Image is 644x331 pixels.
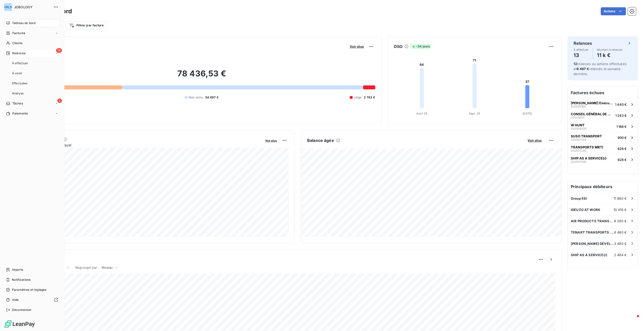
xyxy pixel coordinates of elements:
[4,296,60,304] a: Aide
[394,43,403,49] h6: DSO
[4,320,35,328] img: Logo LeanPay
[12,81,28,86] span: Effectuées
[574,51,589,59] h4: 13
[12,41,22,45] span: Clients
[614,196,627,200] span: 11 880 €
[618,158,627,162] span: 828 €
[56,48,62,53] span: 14
[615,114,627,118] span: 1 243 €
[627,314,639,326] iframe: Intercom live chat
[568,181,638,193] h6: Principaux débiteurs
[12,21,35,25] span: Tableau de bord
[571,230,614,234] span: TENART TRANSPORTS EUROPE
[12,111,28,116] span: Paiements
[571,127,587,130] span: 202506200
[14,5,50,9] span: JOBOLOGY
[265,139,277,142] span: Voir plus
[568,99,638,110] button: [PERSON_NAME] Executive search2025061651 440 €
[350,44,364,48] span: Voir plus
[574,62,577,66] span: 12
[568,154,638,165] button: SHIP AS A SERVICE(r)202507245828 €
[522,112,532,115] tspan: [DATE]
[577,67,589,71] span: 9 467 €
[12,91,24,96] span: Analyse
[571,253,607,257] span: SHIP AS A SERVICE(r)
[618,147,627,151] span: 828 €
[571,138,586,141] span: 202507258
[614,242,627,246] span: 3 480 €
[571,156,607,160] span: SHIP AS A SERVICE(r)
[574,48,589,51] span: À effectuer
[57,98,62,103] span: 2
[615,102,627,106] span: 1 440 €
[571,160,586,163] span: 202507245
[597,51,623,59] h4: 11 k €
[614,208,627,212] span: 10 416 €
[601,7,626,15] button: Actions
[307,137,334,143] h6: Balance âgée
[66,21,107,29] button: Filtrer par facture
[416,112,427,115] tspan: Août 25
[354,95,362,100] span: Litige
[102,265,113,269] span: Niveau
[12,61,28,66] span: À effectuer
[205,95,219,100] span: 54 497 €
[189,95,203,100] span: Non-échu
[614,253,627,257] span: 2 484 €
[568,121,638,132] button: W HUNT2025062001 188 €
[12,51,25,56] span: Relances
[571,196,587,200] span: Group ESI
[28,69,375,84] h2: 78 436,53 €
[568,87,638,99] h6: Factures échues
[571,101,613,105] span: [PERSON_NAME] Executive search
[614,230,627,234] span: 6 480 €
[568,110,638,121] button: CONSEIL GÉNÉRAL DE MAYOTTE230230011 243 €
[12,267,23,272] span: Imports
[364,95,375,100] span: 2 783 €
[75,265,99,269] span: Regroupé par :
[597,48,623,51] span: Montant à relancer
[12,71,22,76] span: À venir
[618,136,627,140] span: 900 €
[574,40,592,46] h6: Relances
[571,116,584,119] span: 23023001
[571,134,602,138] span: SUSO TRANSPORT
[571,242,614,246] span: [PERSON_NAME] DEVELOPPEMENT
[12,308,31,312] span: Déconnexion
[616,125,627,129] span: 1 188 €
[571,112,613,116] span: CONSEIL GÉNÉRAL DE MAYOTTE
[12,288,46,292] span: Paramètres et réglages
[614,219,627,223] span: 8 280 €
[12,298,19,302] span: Aide
[568,143,638,154] button: TRANSPORTS MRTI202507243828 €
[12,101,23,106] span: Tâches
[12,31,25,35] span: Factures
[571,105,586,108] span: 202506165
[12,278,30,282] span: Notifications
[571,219,614,223] span: AIR PRODUCTS TRANSPORT
[571,149,586,152] span: 202507243
[348,44,365,49] button: Voir plus
[528,138,542,142] span: Voir plus
[574,62,627,76] span: relances ou actions effectuées et relancés la semaine dernière.
[264,138,278,143] button: Voir plus
[526,138,543,143] button: Voir plus
[571,208,600,212] span: IDEUZO AT WORK
[411,44,431,49] span: -34 jours
[469,112,480,115] tspan: Sept. 25
[568,132,638,143] button: SUSO TRANSPORT202507258900 €
[4,3,12,11] div: [PERSON_NAME]
[28,142,262,148] span: Chiffre d'affaires mensuel
[571,123,585,127] span: W HUNT
[571,145,603,149] span: TRANSPORTS MRTI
